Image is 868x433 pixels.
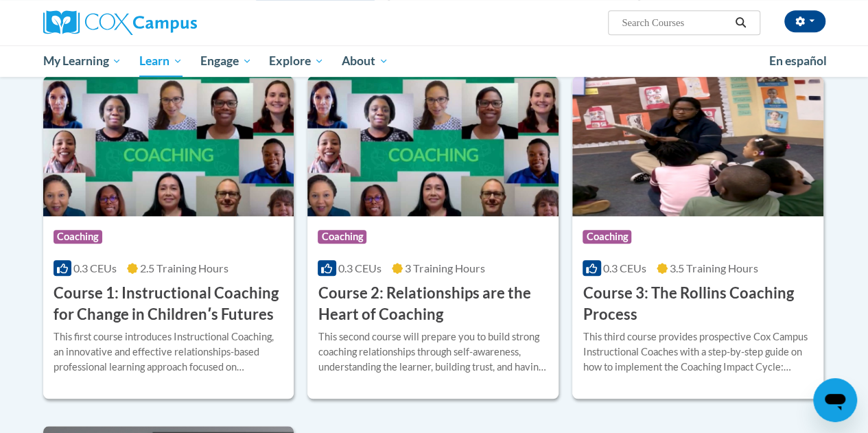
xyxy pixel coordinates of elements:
img: Course Logo [43,76,294,216]
span: About [342,53,388,69]
div: This third course provides prospective Cox Campus Instructional Coaches with a step-by-step guide... [583,329,813,375]
h3: Course 1: Instructional Coaching for Change in Childrenʹs Futures [54,283,284,325]
span: En español [769,54,827,68]
span: 0.3 CEUs [338,261,382,274]
img: Course Logo [307,76,559,216]
span: Engage [200,53,252,69]
a: Engage [191,45,261,77]
div: This first course introduces Instructional Coaching, an innovative and effective relationships-ba... [54,329,284,375]
span: 2.5 Training Hours [140,261,228,274]
span: 3.5 Training Hours [670,261,758,274]
span: 3 Training Hours [405,261,485,274]
a: My Learning [34,45,131,77]
span: Learn [139,53,183,69]
span: My Learning [43,53,121,69]
span: 0.3 CEUs [73,261,117,274]
img: Cox Campus [43,10,197,35]
a: Learn [130,45,191,77]
span: Coaching [318,230,366,244]
a: About [333,45,397,77]
a: Course LogoCoaching0.3 CEUs3 Training Hours Course 2: Relationships are the Heart of CoachingThis... [307,76,559,399]
div: This second course will prepare you to build strong coaching relationships through self-awareness... [318,329,548,375]
a: Course LogoCoaching0.3 CEUs3.5 Training Hours Course 3: The Rollins Coaching ProcessThis third co... [572,76,823,399]
a: Course LogoCoaching0.3 CEUs2.5 Training Hours Course 1: Instructional Coaching for Change in Chil... [43,76,294,399]
button: Account Settings [784,10,825,32]
span: Coaching [583,230,631,244]
h3: Course 2: Relationships are the Heart of Coaching [318,283,548,325]
a: Cox Campus [43,10,290,35]
span: 0.3 CEUs [603,261,646,274]
a: Explore [260,45,333,77]
h3: Course 3: The Rollins Coaching Process [583,283,813,325]
input: Search Courses [620,14,730,31]
span: Coaching [54,230,102,244]
button: Search [730,14,751,31]
iframe: Button to launch messaging window [813,378,857,422]
a: En español [760,47,836,75]
span: Explore [269,53,324,69]
div: Main menu [33,45,836,77]
img: Course Logo [572,76,823,216]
